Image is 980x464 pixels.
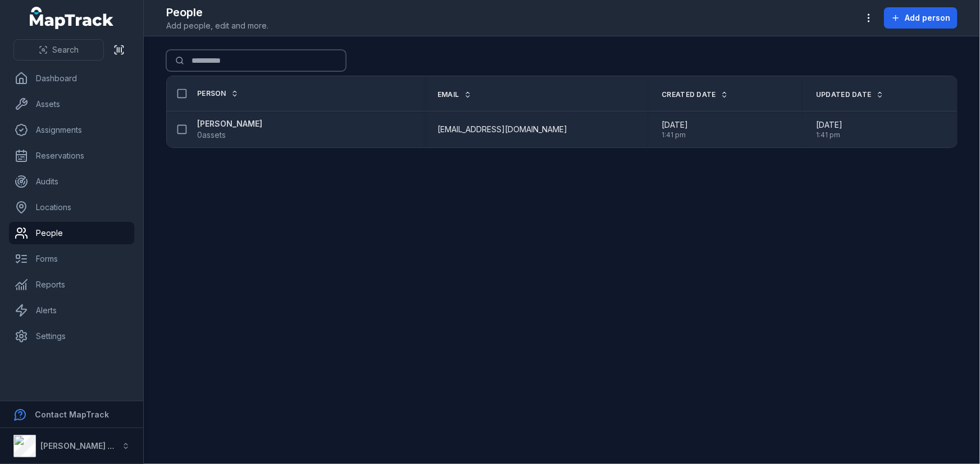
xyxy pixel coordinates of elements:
[437,90,459,99] span: Email
[9,196,134,219] a: Locations
[9,170,134,193] a: Audits
[30,7,114,29] a: MapTrack
[662,119,688,131] span: [DATE]
[197,129,226,141] span: 0 assets
[197,89,239,98] a: Person
[9,119,134,141] a: Assignments
[197,118,262,141] a: [PERSON_NAME]0assets
[9,299,134,322] a: Alerts
[9,93,134,115] a: Assets
[816,119,842,140] time: 8/26/2025, 1:41:39 PM
[437,90,472,99] a: Email
[35,410,109,419] strong: Contact MapTrack
[166,4,268,20] h2: People
[816,90,872,99] span: Updated Date
[662,131,688,140] span: 1:41 pm
[9,248,134,270] a: Forms
[816,131,842,140] span: 1:41 pm
[166,20,268,31] span: Add people, edit and more.
[662,90,728,99] a: Created Date
[9,273,134,296] a: Reports
[197,89,226,98] span: Person
[197,118,262,129] strong: [PERSON_NAME]
[905,12,950,24] span: Add person
[816,119,842,131] span: [DATE]
[9,145,134,167] a: Reservations
[9,325,134,347] a: Settings
[40,441,118,451] strong: [PERSON_NAME] Air
[662,119,688,140] time: 8/26/2025, 1:41:39 PM
[13,39,104,61] button: Search
[52,44,79,55] span: Search
[884,7,958,29] button: Add person
[9,67,134,90] a: Dashboard
[437,124,567,135] span: [EMAIL_ADDRESS][DOMAIN_NAME]
[9,222,134,244] a: People
[662,90,716,99] span: Created Date
[816,90,884,99] a: Updated Date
